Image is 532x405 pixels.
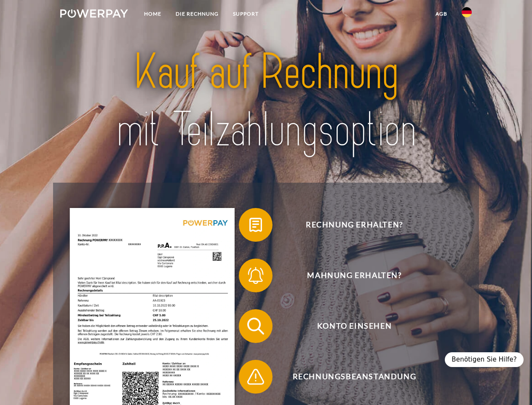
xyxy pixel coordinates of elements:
img: qb_warning.svg [245,366,266,387]
span: Konto einsehen [251,309,457,343]
img: qb_search.svg [245,316,266,337]
img: qb_bell.svg [245,265,266,286]
img: qb_bill.svg [245,214,266,235]
a: agb [428,6,454,22]
img: title-powerpay_de.svg [80,40,452,162]
img: de [462,7,472,17]
button: Konto einsehen [239,309,458,343]
a: SUPPORT [226,6,266,22]
a: Home [137,6,168,22]
a: DIE RECHNUNG [168,6,226,22]
button: Rechnungsbeanstandung [239,360,458,394]
img: logo-powerpay-white.svg [60,9,128,18]
span: Mahnung erhalten? [251,259,457,292]
div: Benötigen Sie Hilfe? [445,352,524,367]
button: Mahnung erhalten? [239,259,458,292]
span: Rechnung erhalten? [251,208,457,242]
button: Rechnung erhalten? [239,208,458,242]
span: Rechnungsbeanstandung [251,360,457,394]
